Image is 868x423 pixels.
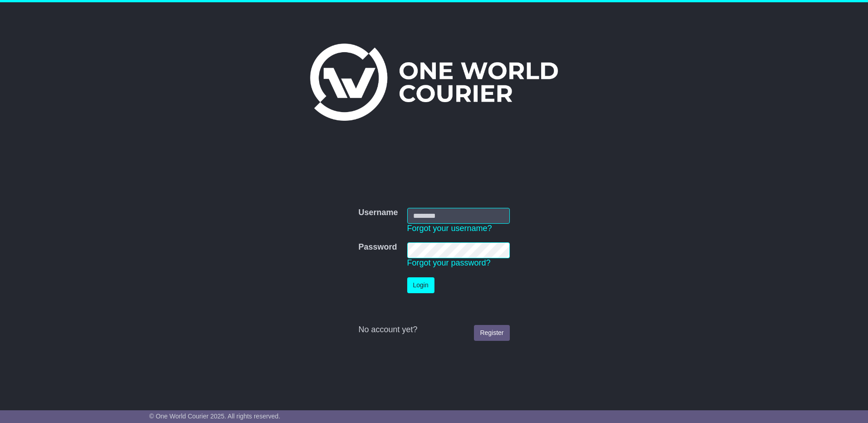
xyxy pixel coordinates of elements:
button: Login [407,277,434,293]
span: © One World Courier 2025. All rights reserved. [149,413,281,420]
div: No account yet? [358,325,509,335]
img: One World [310,44,558,121]
a: Register [474,325,509,341]
label: Password [358,242,397,252]
a: Forgot your username? [407,224,492,233]
label: Username [358,208,398,218]
a: Forgot your password? [407,258,491,267]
